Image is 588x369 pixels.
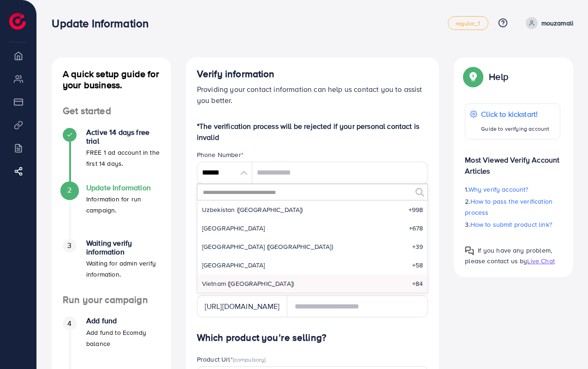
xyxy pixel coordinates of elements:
[470,220,552,229] span: How to submit product link?
[527,256,554,266] span: Live Chat
[86,327,160,349] p: Add fund to Ecomdy balance
[465,196,560,218] p: 2.
[197,121,428,143] p: *The verification process will be rejected if your personal contact is invalid
[67,185,71,195] span: 2
[465,184,560,195] p: 1.
[202,279,294,288] span: Vietnam ([GEOGRAPHIC_DATA])
[197,355,266,364] label: Product Url
[412,260,423,270] span: +58
[197,84,428,106] p: Providing your contact information can help us contact you to assist you better.
[197,68,428,80] h4: Verify information
[197,332,428,344] h4: Which product you’re selling?
[52,68,171,91] h4: A quick setup guide for your business.
[202,224,265,233] span: [GEOGRAPHIC_DATA]
[412,279,423,288] span: +84
[481,123,549,134] p: Guide to verifying account
[465,197,552,217] span: How to pass the verification process
[197,150,244,159] label: Phone Number
[67,240,71,251] span: 3
[469,185,529,194] span: Why verify account?
[202,260,265,270] span: [GEOGRAPHIC_DATA]
[465,147,560,176] p: Most Viewed Verify Account Articles
[86,194,160,216] p: Information for run campaign.
[52,128,171,183] li: Active 14 days free trial
[86,316,160,325] h4: Add fund
[541,18,573,29] p: mouzamali
[233,355,266,363] span: (compulsory)
[197,295,287,317] div: [URL][DOMAIN_NAME]
[522,17,573,29] a: mouzamali
[481,109,549,120] p: Click to kickstart!
[86,147,160,169] p: FREE 1 ad account in the first 14 days.
[409,224,423,233] span: +678
[9,13,26,30] img: logo
[202,242,333,251] span: [GEOGRAPHIC_DATA] ([GEOGRAPHIC_DATA])
[409,205,423,214] span: +998
[52,105,171,117] h4: Get started
[465,246,552,266] span: If you have any problem, please contact us by
[489,71,508,82] p: Help
[412,242,423,251] span: +39
[67,318,71,329] span: 4
[456,20,480,26] span: regular_1
[52,294,171,306] h4: Run your campaign
[465,246,474,255] img: Popup guide
[448,16,488,30] a: regular_1
[86,258,160,280] p: Waiting for admin verify information.
[52,239,171,294] li: Waiting verify information
[465,68,481,85] img: Popup guide
[52,17,156,30] h3: Update Information
[86,239,160,256] h4: Waiting verify information
[202,205,303,214] span: Uzbekistan ([GEOGRAPHIC_DATA])
[52,183,171,239] li: Update Information
[465,219,560,230] p: 3.
[86,183,160,192] h4: Update Information
[86,128,160,145] h4: Active 14 days free trial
